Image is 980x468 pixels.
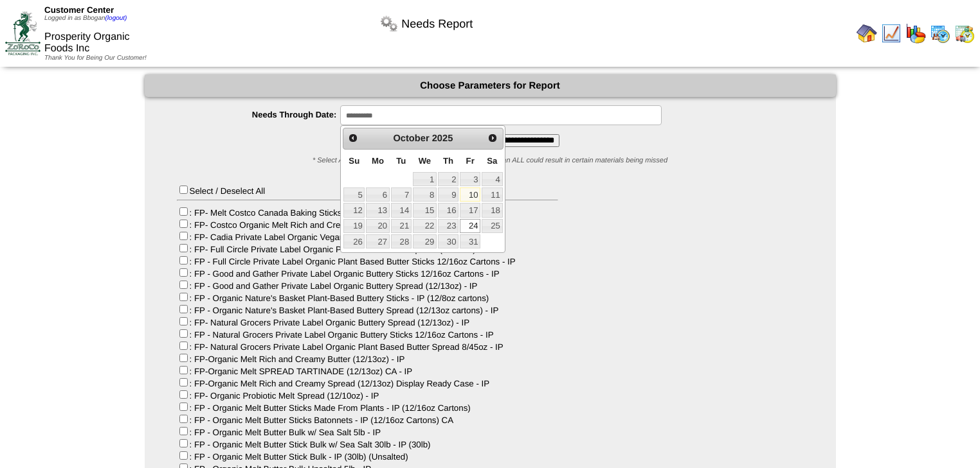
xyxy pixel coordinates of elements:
a: 12 [343,203,365,217]
a: 14 [391,203,412,217]
span: Friday [466,156,475,166]
label: Needs Through Date: [170,110,341,119]
a: 3 [460,172,480,186]
a: 10 [460,187,480,202]
a: 25 [482,219,502,233]
span: Tuesday [396,156,406,166]
img: ZoRoCo_Logo(Green%26Foil)%20jpg.webp [5,12,41,55]
img: graph.gif [905,23,926,44]
a: 21 [391,219,412,233]
a: 9 [438,187,458,202]
span: Sunday [349,156,359,166]
a: 4 [482,172,502,186]
div: * Select ALL to capture all needs. Selecting anything other than ALL could result in certain mate... [145,157,836,164]
a: 8 [413,187,437,202]
a: 5 [343,187,365,202]
a: (logout) [105,15,127,22]
a: 17 [460,203,480,217]
img: calendarinout.gif [954,23,975,44]
span: Next [487,133,498,143]
a: 24 [460,219,480,233]
img: line_graph.gif [881,23,902,44]
span: Saturday [487,156,497,166]
span: Thursday [443,156,453,166]
img: home.gif [857,23,877,44]
img: workflow.png [379,13,399,34]
a: 16 [438,203,458,217]
span: Wednesday [419,156,431,166]
a: 1 [413,172,437,186]
a: 29 [413,234,437,248]
a: 22 [413,219,437,233]
a: 20 [366,219,389,233]
span: Prev [348,133,358,143]
a: 31 [460,234,480,248]
span: Prosperity Organic Foods Inc [44,31,130,54]
a: 6 [366,187,389,202]
a: 23 [438,219,458,233]
div: Choose Parameters for Report [145,74,836,97]
a: 7 [391,187,412,202]
a: 18 [482,203,502,217]
a: 15 [413,203,437,217]
span: Thank You for Being Our Customer! [44,55,147,62]
a: 26 [343,234,365,248]
a: Prev [345,130,361,146]
a: 27 [366,234,389,248]
a: Next [484,130,501,146]
span: Customer Center [44,5,114,15]
span: 2025 [432,134,453,144]
span: October [393,134,429,144]
a: 13 [366,203,389,217]
span: Needs Report [401,17,473,31]
a: 19 [343,219,365,233]
a: 28 [391,234,412,248]
img: calendarprod.gif [930,23,950,44]
span: Monday [372,156,384,166]
a: 11 [482,187,502,202]
span: Logged in as Bbogan [44,15,127,22]
a: 30 [438,234,458,248]
a: 2 [438,172,458,186]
